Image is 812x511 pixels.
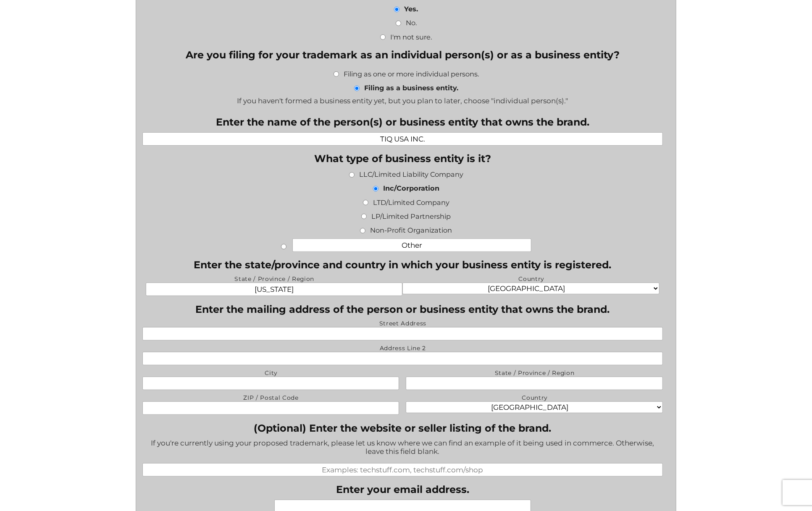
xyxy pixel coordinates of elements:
[254,422,551,435] label: (Optional) Enter the website or seller listing of the brand.
[373,197,449,207] label: LTD/Limited Company
[404,4,418,14] label: Yes.
[194,259,611,272] label: Enter the state/province and country in which your business entity is registered.
[143,320,663,327] label: Street Address
[314,152,491,165] label: What type of business entity is it?
[406,394,663,401] label: Country
[142,463,663,477] input: Examples: techstuff.com, techstuff.com/shop
[186,49,620,62] label: Are you filing for your trademark as an individual person(s) or as a business entity?
[142,132,663,146] input: Examples: Jean Doe, TechWorks, Jean Doe and John Dean, etc.
[371,211,451,221] label: LP/Limited Partnership
[142,97,663,109] div: If you haven't formed a business entity yet, but you plan to later, choose "individual person(s)."
[143,369,399,376] label: City
[216,116,589,129] label: Enter the name of the person(s) or business entity that owns the brand.
[383,183,439,193] label: Inc/Corporation
[403,275,660,282] label: Country
[344,69,479,79] label: Filing as one or more individual persons.
[406,18,417,28] label: No.
[390,32,432,42] label: I'm not sure.
[143,345,663,351] label: Address Line 2
[406,369,663,376] label: State / Province / Region
[143,394,399,401] label: ZIP / Postal Code
[195,303,610,316] label: Enter the mailing address of the person or business entity that owns the brand.
[370,225,452,235] label: Non-Profit Organization
[336,483,469,496] label: Enter your email address.
[292,238,531,252] input: Other
[359,169,463,179] label: LLC/Limited Liability Company
[146,275,403,282] label: State / Province / Region
[364,83,458,93] label: Filing as a business entity.
[142,439,663,460] div: If you're currently using your proposed trademark, please let us know where we can find an exampl...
